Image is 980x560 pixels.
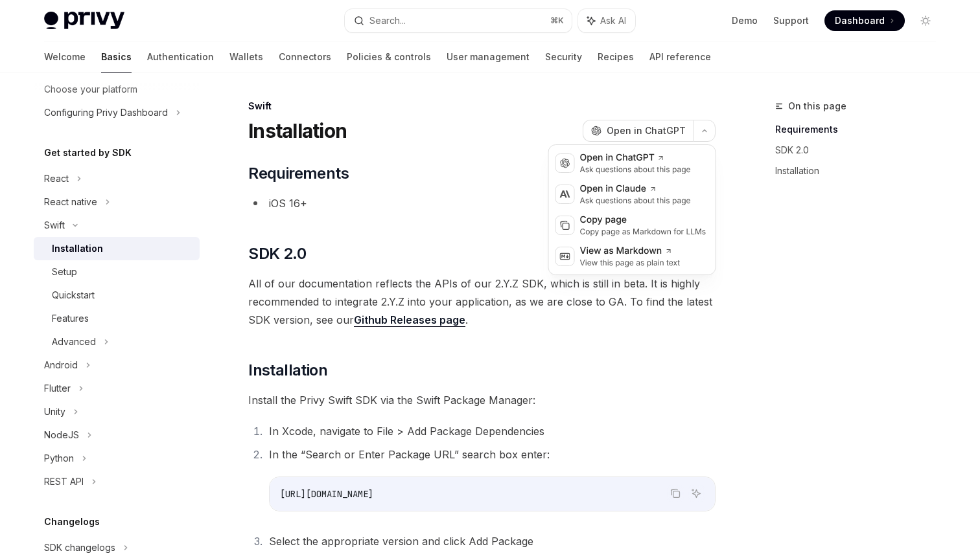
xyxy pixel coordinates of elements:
[248,100,716,113] div: Swift
[649,41,711,73] a: API reference
[52,334,96,350] div: Advanced
[44,404,65,420] div: Unity
[835,14,885,27] span: Dashboard
[44,451,74,466] div: Python
[44,357,78,373] div: Android
[580,214,706,227] div: Copy page
[915,10,936,31] button: Toggle dark mode
[248,391,716,409] span: Install the Privy Swift SDK via the Swift Package Manager:
[580,164,691,175] div: Ask questions about this page
[580,258,681,268] div: View this page as plain text
[44,514,100,530] h5: Changelogs
[580,151,691,164] div: Open in ChatGPT
[44,381,71,396] div: Flutter
[279,41,331,73] a: Connectors
[788,98,846,114] span: On this page
[248,243,306,264] span: SDK 2.0
[775,119,946,140] a: Requirements
[824,10,905,31] a: Dashboard
[688,485,705,502] button: Ask AI
[101,41,132,73] a: Basics
[265,422,716,440] li: In Xcode, navigate to File > Add Package Dependencies
[580,227,706,237] div: Copy page as Markdown for LLMs
[44,171,69,186] div: React
[44,41,86,73] a: Welcome
[44,474,84,489] div: REST API
[248,274,716,329] span: All of our documentation reflects the APIs of our 2.Y.Z SDK, which is still in beta. It is highly...
[775,140,946,161] a: SDK 2.0
[248,163,349,184] span: Requirements
[34,237,200,260] a: Installation
[265,532,716,550] li: Select the appropriate version and click Add Package
[369,13,406,28] div: Search...
[580,245,681,258] div: View as Markdown
[44,194,97,210] div: React native
[52,264,77,280] div: Setup
[583,120,694,142] button: Open in ChatGPT
[265,445,716,511] li: In the “Search or Enter Package URL” search box enter:
[44,12,124,30] img: light logo
[44,540,115,555] div: SDK changelogs
[345,9,572,32] button: Search...⌘K
[732,14,758,27] a: Demo
[248,194,716,212] li: iOS 16+
[580,196,691,206] div: Ask questions about this page
[667,485,684,502] button: Copy the contents from the code block
[354,313,465,327] a: Github Releases page
[773,14,809,27] a: Support
[44,427,79,443] div: NodeJS
[775,161,946,181] a: Installation
[248,360,327,381] span: Installation
[598,41,634,73] a: Recipes
[578,9,635,32] button: Ask AI
[34,260,200,284] a: Setup
[34,284,200,307] a: Quickstart
[229,41,263,73] a: Wallets
[34,307,200,330] a: Features
[545,41,582,73] a: Security
[580,183,691,196] div: Open in Claude
[248,119,347,142] h1: Installation
[52,311,89,326] div: Features
[52,287,95,303] div: Quickstart
[550,16,564,26] span: ⌘ K
[280,488,373,500] span: [URL][DOMAIN_NAME]
[447,41,530,73] a: User management
[44,105,168,120] div: Configuring Privy Dashboard
[44,218,65,233] div: Swift
[347,41,431,73] a: Policies & controls
[52,241,103,256] div: Installation
[147,41,214,73] a: Authentication
[607,124,686,137] span: Open in ChatGPT
[600,14,626,27] span: Ask AI
[44,145,132,161] h5: Get started by SDK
